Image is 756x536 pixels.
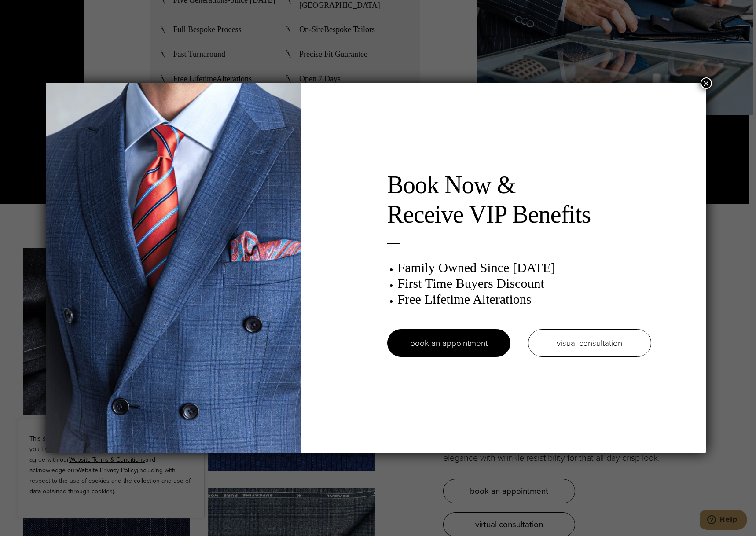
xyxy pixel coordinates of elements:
button: Close [701,77,712,89]
a: book an appointment [387,329,510,357]
h3: First Time Buyers Discount [398,275,651,291]
h2: Book Now & Receive VIP Benefits [387,170,651,229]
h3: Family Owned Since [DATE] [398,260,651,275]
span: Help [20,6,38,14]
a: visual consultation [528,329,651,357]
h3: Free Lifetime Alterations [398,291,651,307]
